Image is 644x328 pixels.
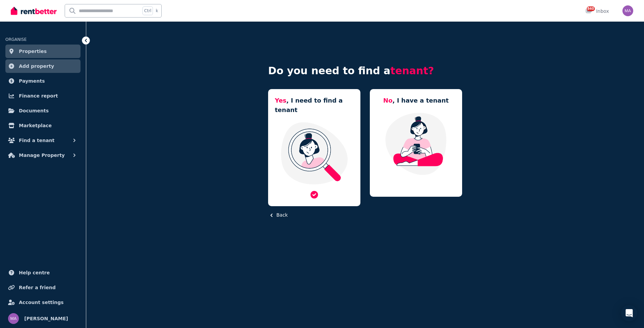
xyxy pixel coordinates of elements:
span: Marketplace [19,121,52,130]
span: Properties [19,47,47,55]
span: Refer a friend [19,283,56,292]
span: Documents [19,107,49,115]
span: [PERSON_NAME] [24,315,68,323]
h4: Do you need to find a [268,65,462,77]
span: Yes [275,97,286,104]
span: ORGANISE [5,37,27,42]
a: Refer a friend [5,281,80,294]
a: Marketplace [5,119,80,132]
a: Properties [5,45,80,58]
a: Add property [5,59,80,73]
span: Help centre [19,269,50,277]
div: Open Intercom Messenger [621,305,637,321]
span: Payments [19,77,45,85]
a: Help centre [5,266,80,279]
span: Account settings [19,298,64,306]
img: Manage my property [377,112,455,175]
h5: , I have a tenant [383,96,449,105]
h5: , I need to find a tenant [275,96,354,115]
span: k [156,8,158,13]
img: Marc Angelone [8,313,19,324]
span: Manage Property [19,151,65,159]
span: 840 [587,6,595,11]
div: Inbox [585,8,609,15]
span: Add property [19,62,54,70]
button: Find a tenant [5,134,80,147]
a: Payments [5,74,80,88]
span: Finance report [19,92,58,100]
span: tenant? [390,65,434,77]
img: Marc Angelone [622,5,633,16]
span: No [383,97,392,104]
a: Documents [5,104,80,117]
button: Manage Property [5,148,80,162]
button: Back [268,212,288,219]
img: I need a tenant [275,121,354,185]
span: Find a tenant [19,136,55,144]
a: Finance report [5,89,80,103]
img: RentBetter [11,6,57,16]
span: Ctrl [142,6,153,15]
a: Account settings [5,296,80,309]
